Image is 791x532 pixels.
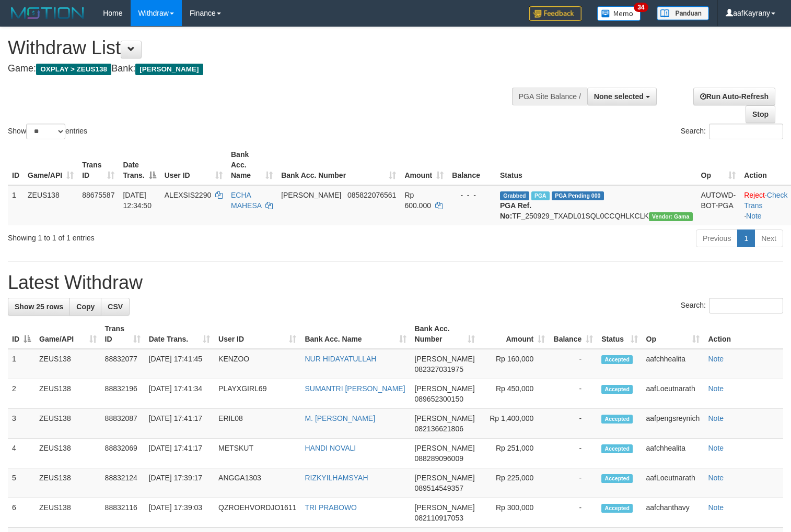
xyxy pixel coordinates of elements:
[415,384,475,393] span: [PERSON_NAME]
[549,468,597,498] td: -
[135,64,203,75] span: [PERSON_NAME]
[123,191,152,210] span: [DATE] 12:34:50
[696,229,738,247] a: Previous
[642,349,704,379] td: aafchhealita
[35,439,101,468] td: ZEUS138
[145,498,214,528] td: [DATE] 17:39:03
[145,379,214,409] td: [DATE] 17:41:34
[300,319,410,349] th: Bank Acc. Name: activate to sort column ascending
[708,384,724,393] a: Note
[8,145,24,185] th: ID
[601,385,633,394] span: Accepted
[415,503,475,512] span: [PERSON_NAME]
[404,191,431,210] span: Rp 600.000
[479,379,549,409] td: Rp 450,000
[305,474,368,482] a: RIZKYILHAMSYAH
[145,349,214,379] td: [DATE] 17:41:45
[101,439,145,468] td: 88832069
[281,191,341,199] span: [PERSON_NAME]
[649,212,693,221] span: Vendor URL: https://trx31.1velocity.biz
[479,349,549,379] td: Rp 160,000
[642,319,704,349] th: Op: activate to sort column ascending
[35,349,101,379] td: ZEUS138
[709,124,783,139] input: Search:
[8,124,87,139] label: Show entries
[479,319,549,349] th: Amount: activate to sort column ascending
[746,105,775,123] a: Stop
[594,92,644,101] span: None selected
[415,444,475,452] span: [PERSON_NAME]
[35,498,101,528] td: ZEUS138
[415,365,463,373] span: Copy 082327031975 to clipboard
[76,303,95,311] span: Copy
[709,298,783,313] input: Search:
[549,498,597,528] td: -
[415,454,463,463] span: Copy 088289096009 to clipboard
[415,355,475,363] span: [PERSON_NAME]
[347,191,396,199] span: Copy 085822076561 to clipboard
[697,185,740,225] td: AUTOWD-BOT-PGA
[214,349,300,379] td: KENZOO
[101,409,145,439] td: 88832087
[708,503,724,512] a: Note
[496,185,697,225] td: TF_250929_TXADL01SQL0CCQHLKCLK
[8,272,783,293] h1: Latest Withdraw
[305,414,375,422] a: M. [PERSON_NAME]
[214,409,300,439] td: ERIL08
[214,468,300,498] td: ANGGA1303
[642,468,704,498] td: aafLoeutnarath
[415,474,475,482] span: [PERSON_NAME]
[160,145,227,185] th: User ID: activate to sort column ascending
[277,145,400,185] th: Bank Acc. Number: activate to sort column ascending
[597,6,641,21] img: Button%20Memo.svg
[101,379,145,409] td: 88832196
[708,474,724,482] a: Note
[145,409,214,439] td: [DATE] 17:41:17
[8,319,35,349] th: ID: activate to sort column descending
[529,6,581,21] img: Feedback.jpg
[697,145,740,185] th: Op: activate to sort column ascending
[642,439,704,468] td: aafchhealita
[531,191,550,200] span: Marked by aafpengsreynich
[708,414,724,422] a: Note
[8,228,322,243] div: Showing 1 to 1 of 1 entries
[15,303,63,311] span: Show 25 rows
[549,439,597,468] td: -
[35,319,101,349] th: Game/API: activate to sort column ascending
[8,409,35,439] td: 3
[642,409,704,439] td: aafpengsreynich
[601,504,633,513] span: Accepted
[479,409,549,439] td: Rp 1,400,000
[415,414,475,422] span: [PERSON_NAME]
[549,349,597,379] td: -
[305,444,356,452] a: HANDI NOVALI
[305,503,357,512] a: TRI PRABOWO
[35,468,101,498] td: ZEUS138
[512,88,587,105] div: PGA Site Balance /
[8,38,517,58] h1: Withdraw List
[8,468,35,498] td: 5
[24,145,78,185] th: Game/API: activate to sort column ascending
[231,191,261,210] a: ECHA MAHESA
[642,498,704,528] td: aafchanthavy
[642,379,704,409] td: aafLoeutnarath
[400,145,448,185] th: Amount: activate to sort column ascending
[8,498,35,528] td: 6
[8,379,35,409] td: 2
[681,298,783,313] label: Search:
[500,201,531,220] b: PGA Ref. No:
[549,409,597,439] td: -
[746,212,762,220] a: Note
[8,64,517,74] h4: Game: Bank:
[601,444,633,453] span: Accepted
[415,425,463,433] span: Copy 082136621806 to clipboard
[8,185,24,225] td: 1
[549,319,597,349] th: Balance: activate to sort column ascending
[35,379,101,409] td: ZEUS138
[108,303,123,311] span: CSV
[601,415,633,424] span: Accepted
[681,124,783,139] label: Search:
[452,190,492,200] div: - - -
[601,355,633,364] span: Accepted
[708,444,724,452] a: Note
